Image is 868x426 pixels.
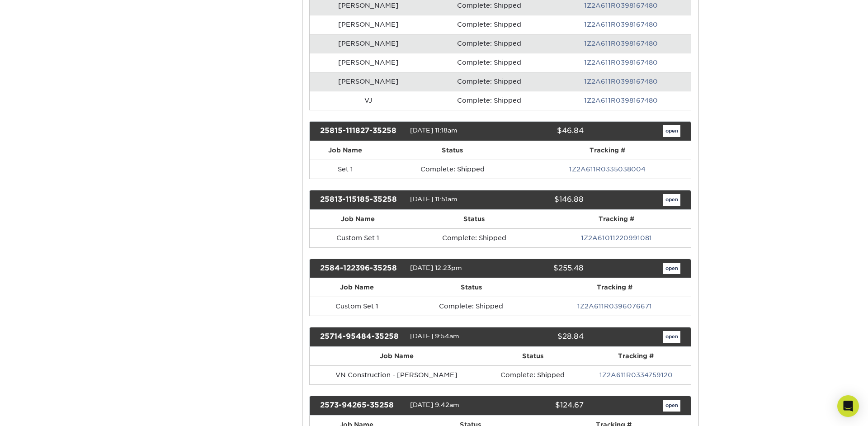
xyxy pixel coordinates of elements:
[524,141,691,160] th: Tracking #
[663,125,680,137] a: open
[584,59,658,66] a: 1Z2A611R0398167480
[410,333,459,340] span: [DATE] 9:54am
[313,331,410,343] div: 25714-95484-35258
[310,15,427,34] td: [PERSON_NAME]
[310,278,405,297] th: Job Name
[584,2,658,9] a: 1Z2A611R0398167480
[584,21,658,28] a: 1Z2A611R0398167480
[569,166,646,173] a: 1Z2A611R0335038004
[310,34,427,53] td: [PERSON_NAME]
[484,365,581,384] td: Complete: Shipped
[493,400,590,412] div: $124.67
[381,160,524,179] td: Complete: Shipped
[410,127,458,134] span: [DATE] 11:18am
[493,331,590,343] div: $28.84
[427,34,551,53] td: Complete: Shipped
[427,15,551,34] td: Complete: Shipped
[313,400,410,412] div: 2573-94265-35258
[406,228,542,247] td: Complete: Shipped
[310,365,484,384] td: VN Construction - [PERSON_NAME]
[493,125,590,137] div: $46.84
[310,228,406,247] td: Custom Set 1
[310,210,406,228] th: Job Name
[538,278,691,297] th: Tracking #
[2,398,77,423] iframe: Google Customer Reviews
[837,395,859,417] div: Open Intercom Messenger
[310,160,381,179] td: Set 1
[410,195,458,203] span: [DATE] 11:51am
[584,78,658,85] a: 1Z2A611R0398167480
[663,263,680,275] a: open
[404,297,538,316] td: Complete: Shipped
[313,125,410,137] div: 25815-111827-35258
[404,278,538,297] th: Status
[427,91,551,110] td: Complete: Shipped
[663,400,680,412] a: open
[493,263,590,275] div: $255.48
[577,303,652,310] a: 1Z2A611R0396076671
[663,331,680,343] a: open
[410,264,462,271] span: [DATE] 12:23pm
[493,194,590,206] div: $146.88
[310,347,484,365] th: Job Name
[310,91,427,110] td: VJ
[663,194,680,206] a: open
[427,72,551,91] td: Complete: Shipped
[310,53,427,72] td: [PERSON_NAME]
[406,210,542,228] th: Status
[310,141,381,160] th: Job Name
[484,347,581,365] th: Status
[581,234,652,241] a: 1Z2A61011220991081
[599,371,673,379] a: 1Z2A611R0334759120
[581,347,691,365] th: Tracking #
[584,97,658,104] a: 1Z2A611R0398167480
[313,194,410,206] div: 25813-115185-35258
[410,401,459,408] span: [DATE] 9:42am
[381,141,524,160] th: Status
[313,263,410,275] div: 2584-122396-35258
[310,297,405,316] td: Custom Set 1
[542,210,691,228] th: Tracking #
[310,72,427,91] td: [PERSON_NAME]
[427,53,551,72] td: Complete: Shipped
[584,40,658,47] a: 1Z2A611R0398167480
